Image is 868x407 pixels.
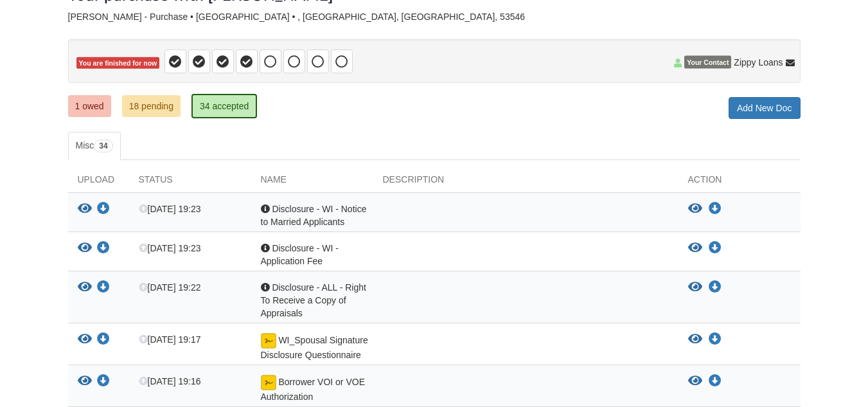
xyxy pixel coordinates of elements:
[94,140,112,152] span: 34
[261,333,276,348] img: Document accepted
[261,335,368,360] span: WI_Spousal Signature Disclosure Questionnaire
[68,173,129,192] div: Upload
[373,173,678,192] div: Description
[78,333,92,347] button: View WI_Spousal Signature Disclosure Questionnaire
[78,375,92,388] button: View Borrower VOI or VOE Authorization
[68,132,121,160] a: Misc
[261,204,367,227] span: Disclosure - WI - Notice to Married Applicants
[688,375,702,388] button: View Borrower VOI or VOE Authorization
[97,283,110,293] a: Download Disclosure - ALL - Right To Receive a Copy of Appraisals
[261,375,276,390] img: Document accepted
[68,12,801,23] div: [PERSON_NAME] - Purchase • [GEOGRAPHIC_DATA] • , [GEOGRAPHIC_DATA], [GEOGRAPHIC_DATA], 53546
[139,204,201,214] span: [DATE] 19:23
[729,97,801,119] a: Add New Doc
[688,242,702,255] button: View Disclosure - WI - Application Fee
[78,203,92,216] button: View Disclosure - WI - Notice to Married Applicants
[139,376,201,386] span: [DATE] 19:16
[68,95,111,117] a: 1 owed
[709,376,722,386] a: Download Borrower VOI or VOE Authorization
[97,244,110,254] a: Download Disclosure - WI - Application Fee
[97,204,110,215] a: Download Disclosure - WI - Notice to Married Applicants
[688,281,702,294] button: View Disclosure - ALL - Right To Receive a Copy of Appraisals
[261,282,366,318] span: Disclosure - ALL - Right To Receive a Copy of Appraisals
[261,243,339,266] span: Disclosure - WI - Application Fee
[251,173,373,192] div: Name
[688,203,702,215] button: View Disclosure - WI - Notice to Married Applicants
[709,204,722,214] a: Download Disclosure - WI - Notice to Married Applicants
[709,334,722,345] a: Download WI_Spousal Signature Disclosure Questionnaire
[191,94,257,118] a: 34 accepted
[139,243,201,253] span: [DATE] 19:23
[78,242,92,255] button: View Disclosure - WI - Application Fee
[684,56,731,69] span: Your Contact
[78,281,92,294] button: View Disclosure - ALL - Right To Receive a Copy of Appraisals
[734,56,783,69] span: Zippy Loans
[139,334,201,345] span: [DATE] 19:17
[688,333,702,346] button: View WI_Spousal Signature Disclosure Questionnaire
[139,282,201,293] span: [DATE] 19:22
[122,95,181,117] a: 18 pending
[76,57,160,69] span: You are finished for now
[261,377,365,402] span: Borrower VOI or VOE Authorization
[709,282,722,293] a: Download Disclosure - ALL - Right To Receive a Copy of Appraisals
[97,335,110,345] a: Download WI_Spousal Signature Disclosure Questionnaire
[129,173,251,192] div: Status
[97,377,110,387] a: Download Borrower VOI or VOE Authorization
[709,243,722,253] a: Download Disclosure - WI - Application Fee
[678,173,801,192] div: Action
